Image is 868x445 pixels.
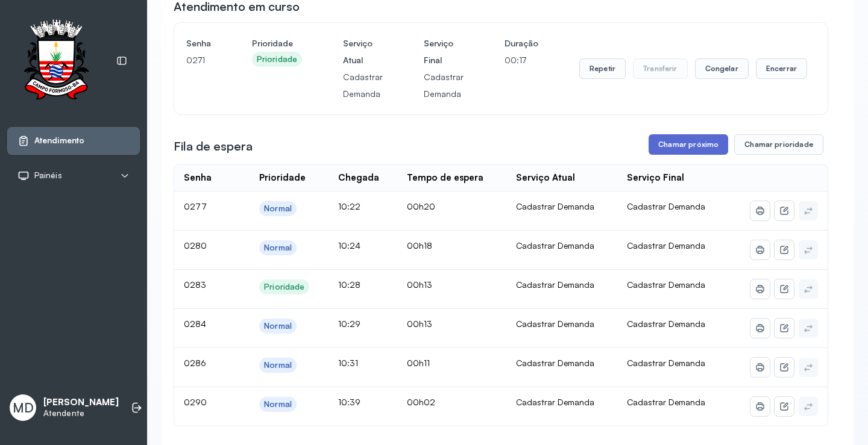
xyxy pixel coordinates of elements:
span: 0280 [184,240,207,251]
span: 0283 [184,279,206,290]
div: Prioridade [257,54,297,64]
div: Normal [264,321,292,331]
div: Normal [264,243,292,253]
div: Cadastrar Demanda [516,240,608,251]
p: Cadastrar Demanda [424,69,464,102]
span: 10:31 [338,358,358,368]
p: Cadastrar Demanda [343,69,383,102]
div: Cadastrar Demanda [516,319,608,329]
h3: Fila de espera [174,138,253,155]
div: Normal [264,399,292,409]
p: 00:17 [505,52,538,69]
span: Cadastrar Demanda [627,397,705,407]
a: Atendimento [17,135,130,147]
span: 00h13 [407,319,432,329]
div: Prioridade [264,282,304,292]
h4: Prioridade [252,35,302,52]
div: Tempo de espera [407,172,483,184]
button: Repetir [579,58,626,79]
button: Encerrar [756,58,807,79]
p: [PERSON_NAME] [43,397,119,408]
span: 10:24 [338,240,360,251]
span: Cadastrar Demanda [627,240,705,251]
h4: Serviço Atual [343,35,383,69]
button: Transferir [633,58,688,79]
span: Cadastrar Demanda [627,279,705,290]
span: 00h20 [407,201,435,211]
span: Painéis [34,170,62,181]
span: 10:29 [338,319,360,329]
h4: Duração [505,35,538,52]
div: Chegada [338,172,379,184]
span: 10:39 [338,397,360,407]
button: Chamar prioridade [734,134,823,155]
div: Senha [184,172,212,184]
span: 0284 [184,319,206,329]
span: Cadastrar Demanda [627,358,705,368]
div: Prioridade [259,172,306,184]
div: Normal [264,204,292,214]
h4: Serviço Final [424,35,464,69]
span: 00h18 [407,240,432,251]
span: 0286 [184,358,206,368]
span: 00h11 [407,358,430,368]
div: Cadastrar Demanda [516,397,608,408]
span: 0277 [184,201,207,211]
div: Cadastrar Demanda [516,279,608,290]
div: Cadastrar Demanda [516,358,608,369]
span: Atendimento [34,135,84,146]
span: 00h02 [407,397,435,407]
div: Normal [264,360,292,370]
span: 10:22 [338,201,360,211]
span: 10:28 [338,279,360,290]
div: Serviço Atual [516,172,575,184]
span: 00h13 [407,279,432,290]
img: Logotipo do estabelecimento [13,19,99,103]
p: Atendente [43,408,119,419]
p: 0271 [186,52,211,69]
div: Cadastrar Demanda [516,201,608,212]
span: Cadastrar Demanda [627,319,705,329]
button: Chamar próximo [649,134,728,155]
div: Serviço Final [627,172,684,184]
h4: Senha [186,35,211,52]
span: Cadastrar Demanda [627,201,705,211]
button: Congelar [695,58,749,79]
span: 0290 [184,397,207,407]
